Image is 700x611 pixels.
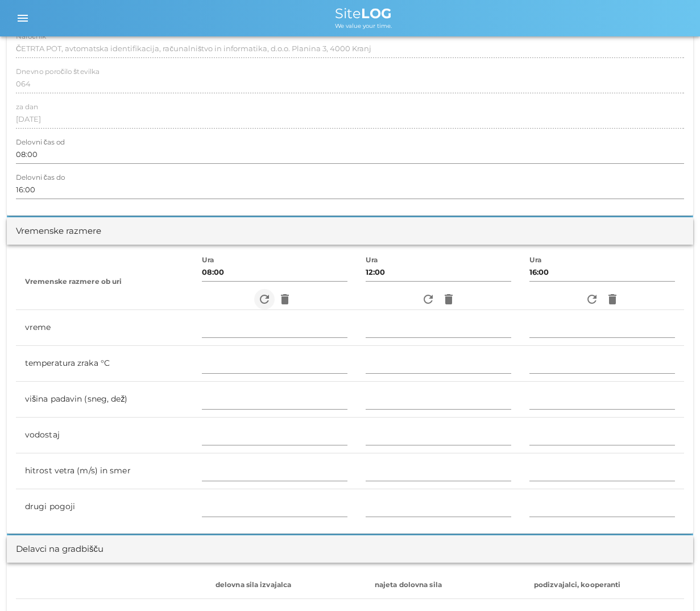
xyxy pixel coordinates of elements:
[16,543,103,556] div: Delavci na gradbišču
[525,572,684,599] th: podizvajalci, kooperanti
[16,68,100,76] label: Dnevno poročilo številka
[537,488,700,611] div: Pripomoček za klepet
[16,225,101,238] div: Vremenske razmere
[278,292,292,306] i: delete
[606,292,619,306] i: delete
[16,489,193,525] td: drugi pogoji
[335,22,392,30] span: We value your time.
[366,256,378,265] label: Ura
[16,174,65,182] label: Delovni čas do
[16,103,38,112] label: za dan
[16,453,193,489] td: hitrost vetra (m/s) in smer
[537,488,700,611] iframe: Chat Widget
[529,256,542,265] label: Ura
[202,256,214,265] label: Ura
[258,292,271,306] i: refresh
[16,254,193,310] th: Vremenske razmere ob uri
[16,418,193,453] td: vodostaj
[442,292,455,306] i: delete
[16,11,30,25] i: menu
[16,310,193,346] td: vreme
[361,5,392,22] b: LOG
[421,292,435,306] i: refresh
[206,572,366,599] th: delovna sila izvajalca
[585,292,599,306] i: refresh
[335,5,392,22] span: Site
[16,382,193,418] td: višina padavin (sneg, dež)
[16,32,46,41] label: Naročnik
[16,138,65,147] label: Delovni čas od
[366,572,525,599] th: najeta dolovna sila
[16,346,193,382] td: temperatura zraka °C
